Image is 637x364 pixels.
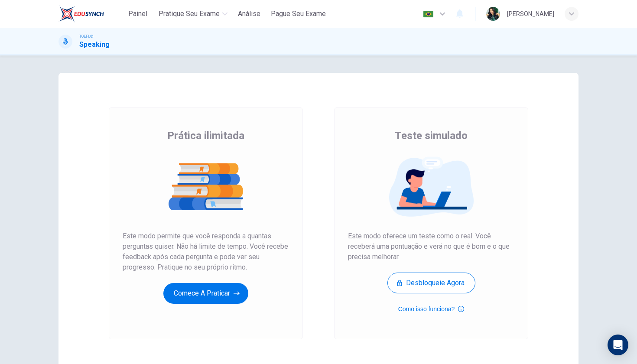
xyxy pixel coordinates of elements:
button: Comece a praticar [163,283,248,304]
span: Pratique seu exame [159,9,220,19]
span: Prática ilimitada [167,129,244,143]
button: Desbloqueie agora [387,273,475,293]
span: Painel [128,9,147,19]
span: Pague Seu Exame [271,9,326,19]
span: Análise [238,9,260,19]
div: Open Intercom Messenger [608,335,628,355]
img: EduSynch logo [58,5,104,23]
span: Este modo oferece um teste como o real. Você receberá uma pontuação e verá no que é bom e o que p... [348,231,514,262]
button: Pague Seu Exame [267,6,329,22]
span: TOEFL® [79,33,93,39]
button: Painel [124,6,152,22]
button: Análise [234,6,264,22]
img: pt [423,11,434,17]
div: [PERSON_NAME] [507,9,554,19]
button: Como isso funciona? [398,304,465,314]
button: Pratique seu exame [155,6,231,22]
h1: Speaking [79,39,110,50]
span: Este modo permite que você responda a quantas perguntas quiser. Não há limite de tempo. Você rece... [123,231,289,273]
img: Profile picture [486,7,500,21]
a: EduSynch logo [58,5,124,23]
span: Teste simulado [395,129,468,143]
